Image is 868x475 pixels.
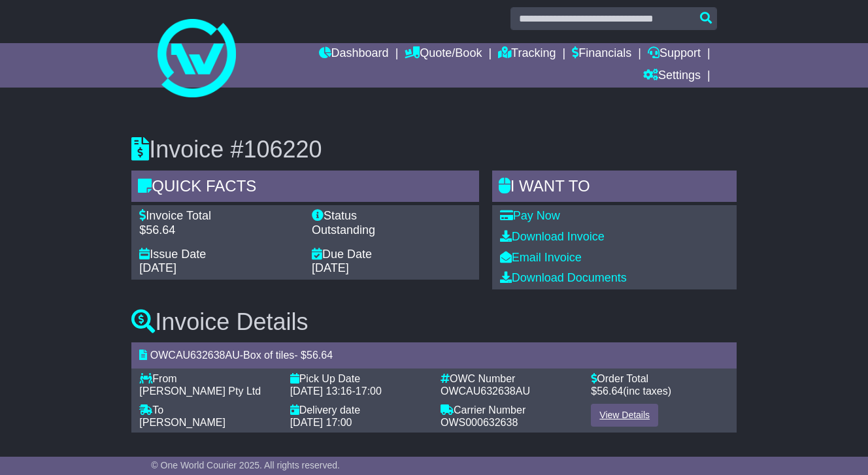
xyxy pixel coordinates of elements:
[572,43,631,65] a: Financials
[441,417,518,428] span: OWS000632638
[139,385,261,397] span: [PERSON_NAME] Pty Ltd
[500,251,582,264] a: Email Invoice
[290,385,352,397] span: [DATE] 13:16
[498,43,556,65] a: Tracking
[597,385,623,397] span: 56.64
[312,223,471,238] div: Outstanding
[441,372,578,385] div: OWC Number
[139,223,299,238] div: $56.64
[150,350,240,361] span: OWCAU632638AU
[131,342,736,368] div: - - $
[131,309,736,335] h3: Invoice Details
[290,417,352,428] span: [DATE] 17:00
[441,404,578,416] div: Carrier Number
[591,404,658,427] a: View Details
[500,230,605,243] a: Download Invoice
[139,404,276,416] div: To
[492,171,737,206] div: I WANT to
[319,43,389,65] a: Dashboard
[131,137,736,163] h3: Invoice #106220
[591,385,728,397] div: $ (inc taxes)
[290,385,427,397] div: -
[290,404,427,416] div: Delivery date
[139,248,299,262] div: Issue Date
[139,372,276,385] div: From
[131,171,478,206] div: Quick Facts
[312,261,471,276] div: [DATE]
[500,209,560,222] a: Pay Now
[643,65,701,88] a: Settings
[139,261,299,276] div: [DATE]
[648,43,701,65] a: Support
[243,350,294,361] span: Box of tiles
[591,372,728,385] div: Order Total
[312,209,471,223] div: Status
[405,43,482,65] a: Quote/Book
[139,417,225,428] span: [PERSON_NAME]
[307,350,333,361] span: 56.64
[151,460,340,470] span: © One World Courier 2025. All rights reserved.
[356,385,382,397] span: 17:00
[441,385,530,397] span: OWCAU632638AU
[312,248,471,262] div: Due Date
[290,372,427,385] div: Pick Up Date
[500,271,627,284] a: Download Documents
[139,209,299,223] div: Invoice Total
